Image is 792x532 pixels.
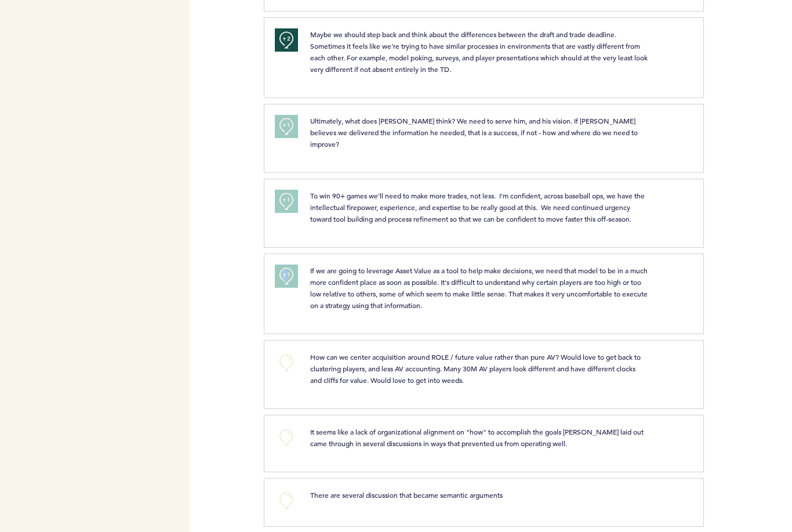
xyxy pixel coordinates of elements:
button: +1 [275,190,298,213]
span: +1 [282,120,290,131]
span: How can we center acquisition around ROLE / future value rather than pure AV? Would love to get b... [310,352,642,385]
span: There are several discussion that became semantic arguments [310,490,503,500]
span: To win 90+ games we'll need to make more trades, not less. I'm confident, across baseball ops, we... [310,191,646,223]
button: +1 [275,115,298,138]
span: +1 [282,269,290,281]
button: +1 [275,265,298,288]
span: Ultimately, what does [PERSON_NAME] think? We need to serve him, and his vision. If [PERSON_NAME]... [310,116,640,149]
span: It seems like a lack of organizational alignment on "how" to accomplish the goals [PERSON_NAME] l... [310,427,645,448]
span: If we are going to leverage Asset Value as a tool to help make decisions, we need that model to b... [310,266,649,310]
span: +2 [282,33,290,45]
button: +2 [275,28,298,52]
span: +1 [282,194,290,206]
span: Maybe we should step back and think about the differences between the draft and trade deadline. S... [310,30,649,74]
